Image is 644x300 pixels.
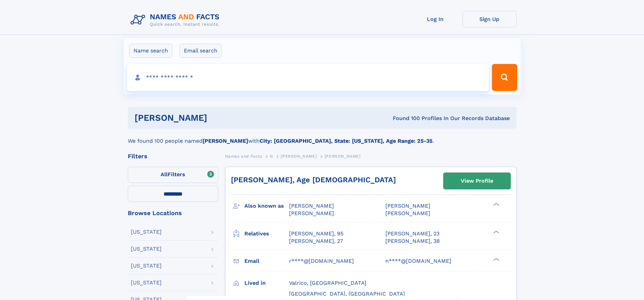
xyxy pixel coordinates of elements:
[131,229,162,235] div: [US_STATE]
[300,115,510,122] div: Found 100 Profiles In Our Records Database
[289,237,343,245] a: [PERSON_NAME], 27
[127,64,489,91] input: search input
[270,152,273,160] a: N
[225,152,262,160] a: Names and Facts
[131,280,162,285] div: [US_STATE]
[385,210,430,216] span: [PERSON_NAME]
[289,291,405,297] span: [GEOGRAPHIC_DATA], [GEOGRAPHIC_DATA]
[492,230,500,234] div: ❯
[289,280,366,286] span: Valrico, [GEOGRAPHIC_DATA]
[231,176,396,184] a: [PERSON_NAME], Age [DEMOGRAPHIC_DATA]
[289,210,334,216] span: [PERSON_NAME]
[180,44,222,58] label: Email search
[492,202,500,207] div: ❯
[492,257,500,261] div: ❯
[128,153,218,159] div: Filters
[281,152,317,160] a: [PERSON_NAME]
[260,138,432,144] b: City: [GEOGRAPHIC_DATA], State: [US_STATE], Age Range: 25-35
[128,11,225,29] img: Logo Names and Facts
[244,200,289,212] h3: Also known as
[244,277,289,289] h3: Lived in
[281,154,317,159] span: [PERSON_NAME]
[244,228,289,239] h3: Relatives
[444,173,510,189] a: View Profile
[131,246,162,252] div: [US_STATE]
[128,129,517,145] div: We found 100 people named with .
[244,255,289,267] h3: Email
[128,167,218,183] label: Filters
[492,64,517,91] button: Search Button
[289,203,334,209] span: [PERSON_NAME]
[325,154,361,159] span: [PERSON_NAME]
[202,138,248,144] b: [PERSON_NAME]
[461,173,493,189] div: View Profile
[408,11,462,27] a: Log In
[128,210,218,216] div: Browse Locations
[135,114,300,122] h1: [PERSON_NAME]
[385,237,440,245] a: [PERSON_NAME], 38
[385,203,430,209] span: [PERSON_NAME]
[129,44,172,58] label: Name search
[270,154,273,159] span: N
[462,11,517,27] a: Sign Up
[289,230,343,237] a: [PERSON_NAME], 95
[161,171,168,178] span: All
[131,263,162,269] div: [US_STATE]
[385,230,439,237] a: [PERSON_NAME], 23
